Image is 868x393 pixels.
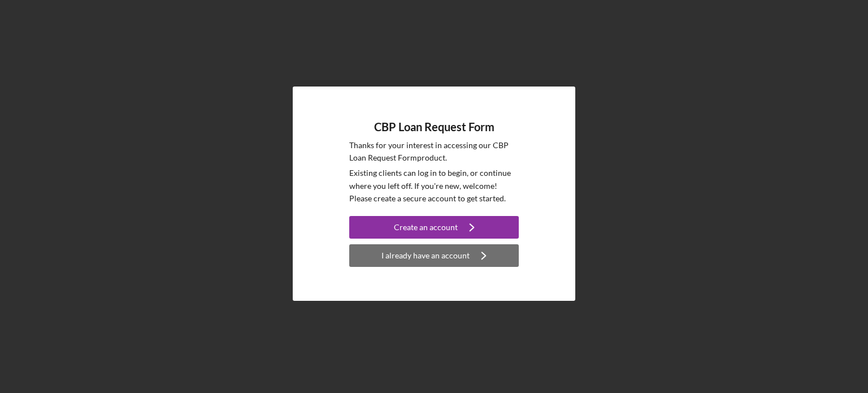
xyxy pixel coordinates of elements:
h4: CBP Loan Request Form [374,120,494,133]
p: Thanks for your interest in accessing our CBP Loan Request Form product. [349,139,519,165]
button: I already have an account [349,244,519,267]
div: Create an account [394,216,458,239]
button: Create an account [349,216,519,239]
p: Existing clients can log in to begin, or continue where you left off. If you're new, welcome! Ple... [349,167,519,205]
div: I already have an account [381,244,470,267]
a: Create an account [349,216,519,241]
